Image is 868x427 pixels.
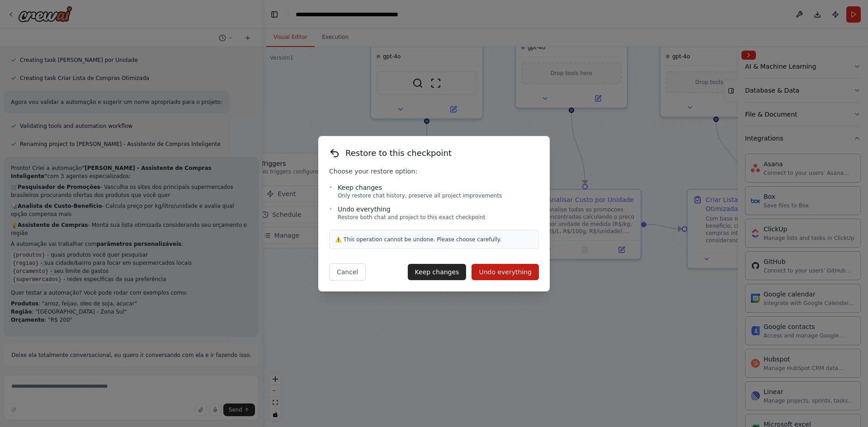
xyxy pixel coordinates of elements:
[338,183,502,192] p: Keep changes
[329,206,332,213] span: •
[338,214,485,221] p: Restore both chat and project to this exact checkpoint
[345,147,452,160] h3: Restore to this checkpoint
[329,263,366,281] button: Cancel
[408,264,467,280] button: Keep changes
[329,184,332,191] span: •
[338,192,502,199] p: Only restore chat history, preserve all project improvements
[335,236,533,243] p: ⚠️ This operation cannot be undone. Please choose carefully.
[472,264,539,280] button: Undo everything
[329,167,539,176] p: Choose your restore option:
[338,205,485,214] p: Undo everything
